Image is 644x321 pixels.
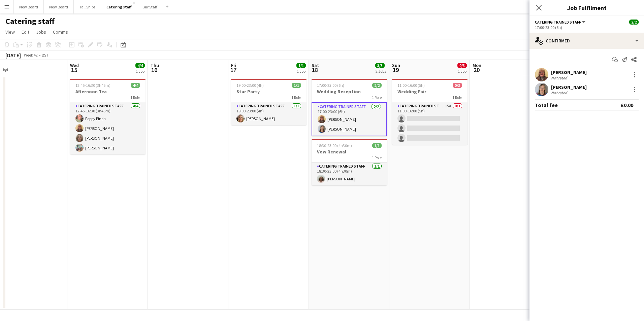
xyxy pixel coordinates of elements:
app-job-card: 12:45-16:30 (3h45m)4/4Afternoon Tea1 RoleCatering trained staff4/412:45-16:30 (3h45m)Poppy Pinch[... [70,79,146,154]
span: 18 [311,66,319,74]
span: Edit [22,29,29,35]
span: 2/2 [372,83,382,88]
span: Catering trained staff [535,20,581,25]
span: 4/4 [131,83,140,88]
app-card-role: Catering trained staff2/217:00-23:00 (6h)[PERSON_NAME][PERSON_NAME] [312,102,387,136]
button: Catering trained staff [535,20,586,25]
div: 1 Job [458,69,466,74]
span: 17:00-23:00 (6h) [317,83,344,88]
div: [DATE] [5,52,21,59]
div: BST [42,52,49,58]
h3: Job Fulfilment [529,3,644,12]
app-card-role: Catering trained staff1/119:00-23:00 (4h)[PERSON_NAME] [231,102,307,125]
span: 19:00-23:00 (4h) [236,83,264,88]
span: 1/1 [372,143,382,148]
h3: Star Party [231,88,307,95]
div: [PERSON_NAME] [551,69,587,75]
div: 1 Job [297,69,305,74]
div: 2 Jobs [376,69,386,74]
div: 1 Job [136,69,144,74]
a: View [3,28,18,36]
a: Jobs [33,28,49,36]
span: 15 [69,66,79,74]
h3: Wedding Fair [392,88,468,95]
h1: Catering staff [5,16,55,26]
span: 0/3 [457,63,467,68]
span: 20 [472,66,481,74]
button: Catering staff [101,0,137,13]
span: 1 Role [452,95,462,100]
span: 4/4 [135,63,145,68]
span: 11:00-16:00 (5h) [397,83,425,88]
app-job-card: 18:30-23:00 (4h30m)1/1Vow Renewal1 RoleCatering trained staff1/118:30-23:00 (4h30m)[PERSON_NAME] [312,139,387,185]
a: Edit [19,28,32,36]
span: 0/3 [453,83,462,88]
button: New Board [44,0,74,13]
button: Bar Staff [137,0,163,13]
span: Fri [231,62,236,68]
span: 3/3 [375,63,385,68]
h3: Wedding Reception [312,88,387,95]
h3: Vow Renewal [312,149,387,155]
span: Mon [473,62,481,68]
span: 1 Role [372,95,382,100]
app-card-role: Catering trained staff1/118:30-23:00 (4h30m)[PERSON_NAME] [312,163,387,185]
span: 1 Role [291,95,301,100]
span: Jobs [36,29,46,35]
app-job-card: 19:00-23:00 (4h)1/1Star Party1 RoleCatering trained staff1/119:00-23:00 (4h)[PERSON_NAME] [231,79,307,125]
span: 12:45-16:30 (3h45m) [75,83,110,88]
span: 1 Role [130,95,140,100]
span: 18:30-23:00 (4h30m) [317,143,352,148]
span: 17 [230,66,236,74]
span: Week 42 [22,52,39,58]
h3: Afternoon Tea [70,88,146,95]
app-card-role: Catering trained staff4/412:45-16:30 (3h45m)Poppy Pinch[PERSON_NAME][PERSON_NAME][PERSON_NAME] [70,102,146,154]
span: 1/1 [292,83,301,88]
app-job-card: 11:00-16:00 (5h)0/3Wedding Fair1 RoleCatering trained staff15A0/311:00-16:00 (5h) [392,79,468,145]
span: Sun [392,62,400,68]
span: 1 Role [372,155,382,160]
div: Confirmed [529,33,644,49]
div: Not rated [551,90,569,95]
span: Sat [312,62,319,68]
span: 19 [391,66,400,74]
span: 16 [150,66,159,74]
app-card-role: Catering trained staff15A0/311:00-16:00 (5h) [392,102,468,145]
div: 17:00-23:00 (6h) [535,25,639,30]
span: Wed [70,62,79,68]
a: Comms [50,28,71,36]
span: 1/1 [296,63,306,68]
span: Comms [53,29,68,35]
div: [PERSON_NAME] [551,84,587,90]
div: Not rated [551,75,569,80]
button: Tall Ships [74,0,101,13]
span: View [5,29,15,35]
button: New Board [14,0,44,13]
app-job-card: 17:00-23:00 (6h)2/2Wedding Reception1 RoleCatering trained staff2/217:00-23:00 (6h)[PERSON_NAME][... [312,79,387,136]
span: Thu [151,62,159,68]
div: Total fee [535,102,558,108]
div: £0.00 [621,102,633,108]
span: 2/2 [629,20,639,25]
